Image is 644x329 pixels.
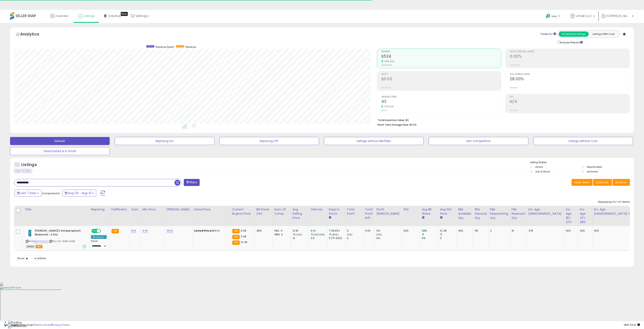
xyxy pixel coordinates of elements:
[381,77,501,82] h2: $0.00
[275,229,288,233] div: FBA: 4
[275,233,288,236] div: FBM: 4
[68,191,91,195] span: Aug-25 - Aug-31
[383,60,394,63] small: 1355.42%
[331,233,339,236] small: (40%)
[329,216,331,219] small: Days In Stock.
[17,256,46,260] span: Show: entries
[533,137,633,145] button: Listings without Cost
[142,229,148,233] a: 9.00
[552,15,557,18] span: Help
[378,118,405,122] b: Total Inventory Value:
[324,137,424,145] button: Listings without Min/Max
[55,14,68,18] span: Overview
[241,235,246,238] span: 11.99
[510,73,630,75] span: Avg. Buybox Share
[594,207,634,216] div: Inv. Age [DEMOGRAPHIC_DATA]-180
[410,123,417,127] span: $0.55
[293,229,309,233] div: 12.18
[580,207,591,224] div: Inv. Age 271-365
[530,161,634,164] p: Listing States:
[194,207,229,212] div: Listed Price
[311,229,327,233] div: 6.14
[311,236,327,240] div: 0.6
[42,191,61,195] span: Compared to:
[440,236,456,240] div: 0
[572,179,592,186] button: Save View
[598,200,630,204] div: Displaying 1 to 1 of 1 items
[566,207,577,224] div: Inv. Age 181-270
[512,229,524,233] div: 16
[232,240,240,245] small: FBA
[512,207,525,220] div: FBA Reserved Qty
[510,87,518,89] small: Prev: N/A
[62,190,96,196] button: Aug-25 - Aug-31
[365,229,372,233] div: 0.00
[311,207,325,212] div: Velocity
[184,179,199,186] button: Filters
[329,229,345,233] div: 7 (100%)
[121,12,128,16] div: Tooltip anchor
[510,109,518,112] small: Prev: N/A
[510,96,630,98] span: ROI
[232,207,253,216] div: Current Buybox Price
[75,10,98,22] a: Listings
[607,14,631,18] span: Hi [PERSON_NAME]
[587,170,598,173] label: Archived
[241,229,246,233] span: 9.99
[329,207,344,216] div: Days In Stock
[440,216,442,219] small: Avg Win Price.
[475,229,485,233] div: 118
[21,162,37,168] h5: Listings
[381,51,501,53] span: Revenue
[490,207,508,220] div: FBA Researching Qty
[241,240,247,244] span: 12.49
[347,233,353,236] small: (0%)
[156,45,174,49] span: Revenue (prev)
[108,14,121,18] span: DataHub
[10,137,110,145] button: Default
[378,117,627,122] li: $0
[596,180,608,184] span: Columns
[528,229,561,233] div: 376
[36,245,42,248] span: FBA
[422,216,424,219] small: Avg BB Share.
[8,321,22,325] img: Floating
[458,207,471,220] div: FBA Available Qty
[256,207,271,216] div: BB Share 24h.
[422,229,438,233] div: 28%
[115,137,214,145] button: Repricing On
[588,31,618,37] button: Listings With Cost
[376,236,402,240] div: 0%
[613,179,630,186] button: Actions
[594,229,633,233] div: N/A
[429,137,528,145] button: Non Competitive
[376,207,400,216] div: Profit [PERSON_NAME]
[535,170,550,173] label: Out of Stock
[100,229,107,233] span: OFF
[21,191,36,195] span: Last 7 Days
[378,123,409,126] b: Short Term Storage Fees:
[275,207,289,216] div: Num of Comp.
[422,207,437,216] div: Avg BB Share
[26,245,35,248] span: All listings currently available for purchase on Amazon
[381,64,392,66] small: Prev: $36.00
[535,165,543,169] label: Active
[111,229,119,233] small: FBA
[381,99,501,105] h2: 43
[546,14,551,19] i: Get Help
[8,324,27,328] img: Docked Left
[458,229,470,233] div: 492
[10,147,110,155] button: Deactivated & In Stock
[422,236,438,240] div: 0%
[567,10,598,23] a: Uchak's LLC
[347,236,363,240] div: 0
[256,229,270,233] div: 38%
[347,229,363,233] div: 0
[510,77,630,82] h2: 28.00%
[381,109,387,112] small: Prev: 3
[381,54,501,60] h2: $524
[34,240,48,243] a: B08TSV6LG2
[593,179,612,186] button: Columns
[510,64,519,66] small: Prev: 0.00%
[26,229,34,237] img: 31uzBHCe5IL._SL40_.jpg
